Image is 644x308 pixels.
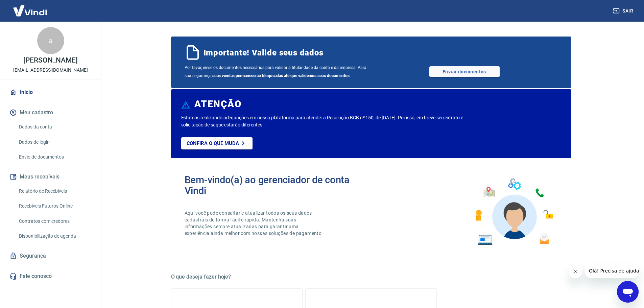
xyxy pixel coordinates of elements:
span: Olá! Precisa de ajuda? [4,5,57,10]
p: Confira o que muda [187,140,239,146]
iframe: Mensagem da empresa [585,263,639,278]
a: Relatório de Recebíveis [16,184,93,198]
a: Contratos com credores [16,214,93,228]
a: Início [8,85,93,100]
a: Disponibilização de agenda [16,229,93,243]
button: Meus recebíveis [8,169,93,184]
a: Envio de documentos [16,150,93,164]
a: Dados de login [16,135,93,149]
a: Segurança [8,248,93,263]
h5: O que deseja fazer hoje? [171,274,571,280]
b: suas vendas permanecerão bloqueadas até que validemos seus documentos [212,73,350,78]
iframe: Fechar mensagem [569,265,582,278]
p: [EMAIL_ADDRESS][DOMAIN_NAME] [13,67,88,74]
img: Imagem de um avatar masculino com diversos icones exemplificando as funcionalidades do gerenciado... [469,174,558,249]
a: Fale conosco [8,269,93,284]
span: Por favor, envie os documentos necessários para validar a titularidade da conta e da empresa. Par... [185,64,371,80]
h6: ATENÇÃO [194,101,241,108]
button: Sair [612,5,636,17]
p: [PERSON_NAME] [23,57,77,64]
p: Estamos realizando adequações em nossa plataforma para atender a Resolução BCB nº 150, de [DATE].... [181,114,485,128]
p: Aqui você pode consultar e atualizar todos os seus dados cadastrais de forma fácil e rápida. Mant... [185,210,325,237]
iframe: Botão para abrir a janela de mensagens [617,281,639,303]
a: Enviar documentos [429,66,500,77]
span: Importante! Valide seus dados [204,47,324,58]
a: Recebíveis Futuros Online [16,199,93,213]
a: Dados da conta [16,120,93,134]
button: Meu cadastro [8,105,93,120]
img: Vindi [8,0,52,21]
a: Confira o que muda [181,137,253,149]
h2: Bem-vindo(a) ao gerenciador de conta Vindi [185,174,371,196]
div: a [37,27,64,54]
